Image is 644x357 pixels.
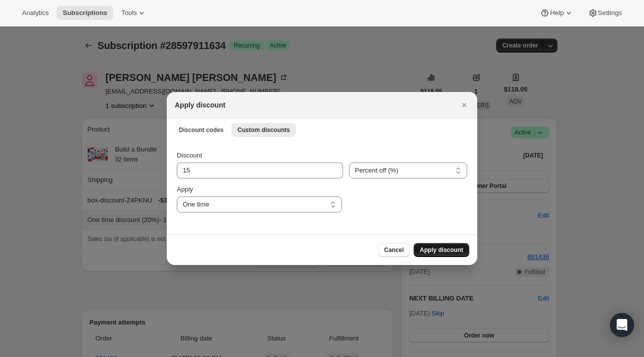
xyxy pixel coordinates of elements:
[457,98,471,112] button: Close
[177,151,202,159] span: Discount
[179,126,223,134] span: Discount codes
[22,9,49,17] span: Analytics
[173,123,229,137] button: Discount codes
[115,6,153,20] button: Tools
[414,243,469,257] button: Apply discount
[177,185,193,193] span: Apply
[384,246,404,254] span: Cancel
[598,9,622,17] span: Settings
[16,6,55,20] button: Analytics
[550,9,563,17] span: Help
[167,140,477,234] div: Custom discounts
[534,6,579,20] button: Help
[378,243,410,257] button: Cancel
[237,126,290,134] span: Custom discounts
[175,100,225,110] h2: Apply discount
[231,123,296,137] button: Custom discounts
[610,313,634,337] div: Open Intercom Messenger
[63,9,107,17] span: Subscriptions
[57,6,113,20] button: Subscriptions
[582,6,628,20] button: Settings
[420,246,463,254] span: Apply discount
[121,9,137,17] span: Tools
